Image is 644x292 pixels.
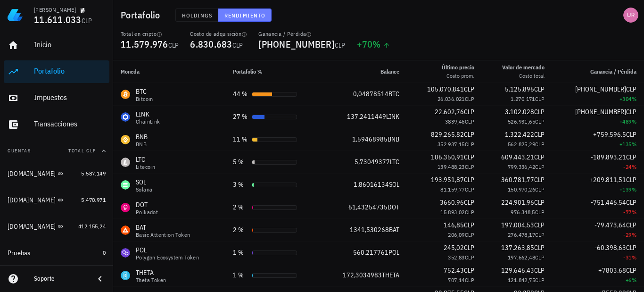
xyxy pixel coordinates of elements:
span: CLP [534,130,545,139]
div: Litecoin [136,164,155,170]
div: [DOMAIN_NAME] [8,223,56,231]
span: CLP [535,95,545,102]
div: Polkadot [136,209,158,215]
div: [DOMAIN_NAME] [8,170,56,178]
span: CLP [534,108,545,116]
span: 137,2411449 [347,112,386,121]
span: 560,217761 [353,248,388,257]
a: [DOMAIN_NAME] 412.155,24 [4,215,109,238]
span: -79.473,64 [594,221,626,229]
span: 245,02 [444,243,464,252]
span: CLP [626,85,636,93]
span: 11.579.976 [121,38,168,50]
span: LTC [390,158,399,166]
th: Portafolio %: Sin ordenar. Pulse para ordenar de forma ascendente. [225,60,321,83]
div: Basic Attention Token [136,232,190,238]
div: +139 [560,185,636,194]
a: Inicio [4,34,109,57]
span: 15.893,02 [440,209,465,216]
span: 1341,530268 [350,225,389,234]
span: CLP [534,243,545,252]
span: 562.825,29 [508,141,535,148]
div: +489 [560,117,636,126]
img: LedgiFi [8,8,23,23]
div: BTC [136,87,153,96]
span: % [632,209,636,216]
div: Pruebas [8,249,31,257]
h1: Portafolio [121,8,164,23]
span: Ganancia / Pérdida [590,68,636,75]
span: CLP [464,175,474,184]
span: 352.937,15 [438,141,465,148]
span: 26.036.021 [438,95,465,102]
span: CLP [534,221,545,229]
div: Costo de adquisición [190,30,247,38]
div: LTC-icon [121,158,130,167]
span: CLP [535,209,545,216]
span: CLP [626,243,636,252]
span: 0 [103,249,106,256]
span: % [632,118,636,125]
div: THETA-icon [121,271,130,280]
span: DOT [388,203,399,211]
div: Costo prom. [442,72,474,80]
span: % [632,141,636,148]
div: LINK [136,109,160,119]
span: 0,04878514 [353,90,388,98]
span: Portafolio % [233,68,263,75]
span: LINK [386,112,399,121]
div: Theta Token [136,277,166,283]
span: CLP [465,95,474,102]
span: 224.901,96 [501,198,534,207]
div: +6 [560,275,636,285]
span: CLP [465,276,474,284]
span: 121.842,75 [508,276,535,284]
span: CLP [465,254,474,261]
span: Rendimiento [224,12,265,19]
span: CLP [535,254,545,261]
span: CLP [626,153,636,161]
span: BAT [389,225,399,234]
span: 352,83 [448,254,464,261]
div: BNB [136,132,148,142]
div: Inicio [34,40,106,49]
div: [DOMAIN_NAME] [8,196,56,204]
span: 360.781,77 [501,175,534,184]
span: CLP [335,41,346,50]
a: [DOMAIN_NAME] 5.587.149 [4,162,109,185]
span: CLP [464,153,474,161]
div: BTC-icon [121,90,130,99]
div: -24 [560,162,636,172]
span: 106.350,91 [431,153,464,161]
div: Costo total [502,72,545,80]
span: 11.611.033 [34,13,82,26]
div: POL [136,245,199,255]
span: 172,3034983 [343,271,382,279]
span: BNB [388,135,399,143]
div: +135 [560,140,636,149]
span: % [372,38,380,50]
a: Transacciones [4,113,109,136]
span: 609.443,21 [501,153,534,161]
div: BNB-icon [121,135,130,144]
span: CLP [535,231,545,238]
span: CLP [465,231,474,238]
span: 412.155,24 [78,223,106,230]
button: Archivadas [4,264,109,287]
span: 1.270.171 [511,95,535,102]
div: POL-icon [121,248,130,258]
div: Último precio [442,63,474,72]
span: Moneda [121,68,140,75]
span: 976.348,5 [511,209,535,216]
span: CLP [534,85,545,93]
span: POL [388,248,399,257]
span: CLP [464,85,474,93]
span: +7803,68 [598,266,626,275]
span: CLP [232,41,243,50]
div: DOT-icon [121,203,130,212]
div: SOL [136,177,152,187]
div: +304 [560,94,636,104]
span: 3.102.028 [505,108,534,116]
div: 2 % [233,225,248,235]
div: 27 % [233,112,248,122]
